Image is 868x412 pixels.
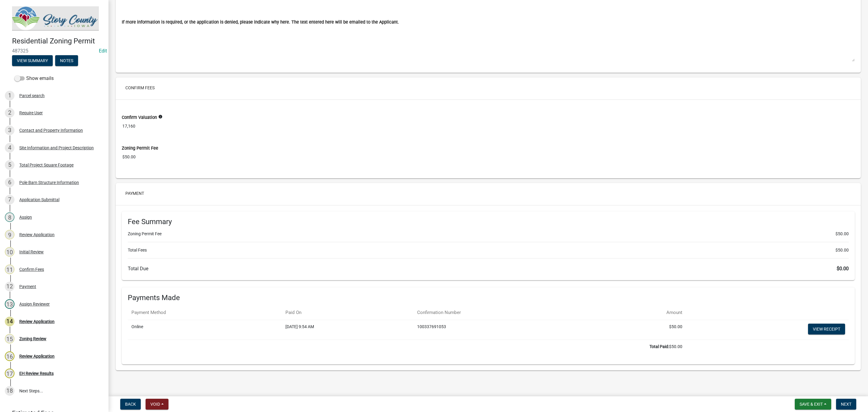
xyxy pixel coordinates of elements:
[19,198,59,202] div: Application Submittal
[19,180,79,185] div: Pole Barn Structure Information
[19,111,43,115] div: Require User
[12,6,99,30] img: Story County, Iowa
[128,217,849,226] h6: Fee Summary
[122,116,157,120] label: Confirm Valuation
[5,265,14,274] div: 11
[5,299,14,309] div: 13
[128,266,849,271] h6: Total Due
[19,250,44,254] div: Initial Review
[99,48,107,54] wm-modal-confirm: Edit Application Number
[282,306,414,320] th: Paid On
[5,282,14,291] div: 12
[19,354,55,358] div: Review Application
[150,402,160,407] span: Void
[5,212,14,222] div: 8
[800,402,823,407] span: Save & Exit
[5,334,14,344] div: 15
[841,402,851,407] span: Next
[12,37,104,46] h4: Residential Zoning Permit
[99,48,107,54] a: Edit
[5,230,14,239] div: 9
[14,75,54,82] label: Show emails
[5,125,14,135] div: 3
[5,108,14,118] div: 2
[649,344,669,349] b: Total Paid:
[128,340,686,354] td: $50.00
[835,231,849,237] span: $50.00
[146,399,168,410] button: Void
[5,247,14,257] div: 10
[601,320,686,340] td: $50.00
[128,247,849,253] li: Total Fees
[808,324,845,334] a: View receipt
[120,399,141,410] button: Back
[835,247,849,253] span: $50.00
[121,82,159,93] button: Confirm Fees
[5,369,14,378] div: 17
[128,320,282,340] td: Online
[19,163,74,167] div: Total Project Square Footage
[12,48,96,54] span: 487325
[128,231,849,237] li: Zoning Permit Fee
[19,215,32,219] div: Assign
[5,160,14,170] div: 5
[601,306,686,320] th: Amount
[19,371,54,376] div: EH Review Results
[55,59,78,63] wm-modal-confirm: Notes
[5,91,14,100] div: 1
[122,20,399,24] label: If more information is required, or the application is denied, please indicate why here. The text...
[125,402,136,407] span: Back
[19,319,55,324] div: Review Application
[19,233,55,237] div: Review Application
[122,146,158,151] label: Zoning Permit Fee
[5,143,14,153] div: 4
[19,267,44,271] div: Confirm Fees
[5,317,14,326] div: 14
[795,399,831,410] button: Save & Exit
[5,351,14,361] div: 16
[414,306,601,320] th: Confirmation Number
[19,302,50,306] div: Assign Reviewer
[19,128,83,132] div: Contact and Property Information
[5,386,14,396] div: 18
[836,399,856,410] button: Next
[19,146,94,150] div: Site Information and Project Description
[19,337,46,341] div: Zoning Review
[5,178,14,187] div: 6
[19,284,36,289] div: Payment
[12,55,53,66] button: View Summary
[12,59,53,63] wm-modal-confirm: Summary
[5,195,14,204] div: 7
[837,266,849,271] span: $0.00
[19,93,45,98] div: Parcel search
[128,293,849,302] h6: Payments Made
[414,320,601,340] td: 100337691053
[55,55,78,66] button: Notes
[128,306,282,320] th: Payment Method
[158,115,162,119] i: info
[282,320,414,340] td: [DATE] 9:54 AM
[121,188,149,199] button: Payment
